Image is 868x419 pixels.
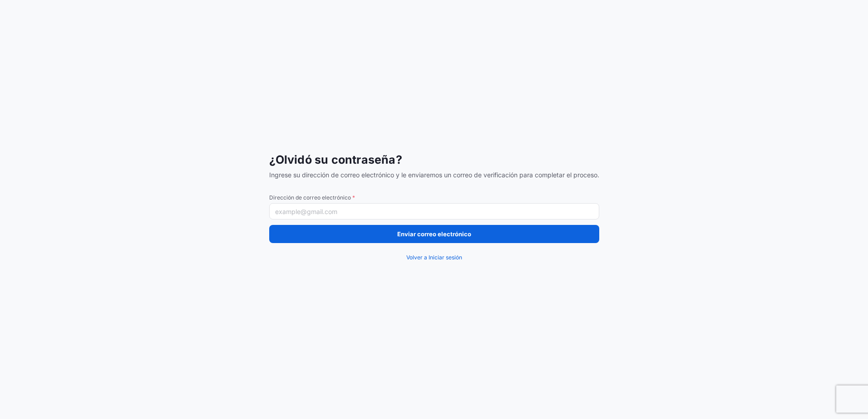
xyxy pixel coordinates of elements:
[269,194,351,201] font: Dirección de correo electrónico
[269,171,599,180] span: Ingrese su dirección de correo electrónico y le enviaremos un correo de verificación para complet...
[406,253,462,262] span: Volver a Iniciar sesión
[269,152,599,167] span: ¿Olvidó su contraseña?
[269,203,599,219] input: example@gmail.com
[397,229,471,239] p: Enviar correo electrónico
[269,248,599,267] a: Volver a Iniciar sesión
[269,225,599,243] button: Enviar correo electrónico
